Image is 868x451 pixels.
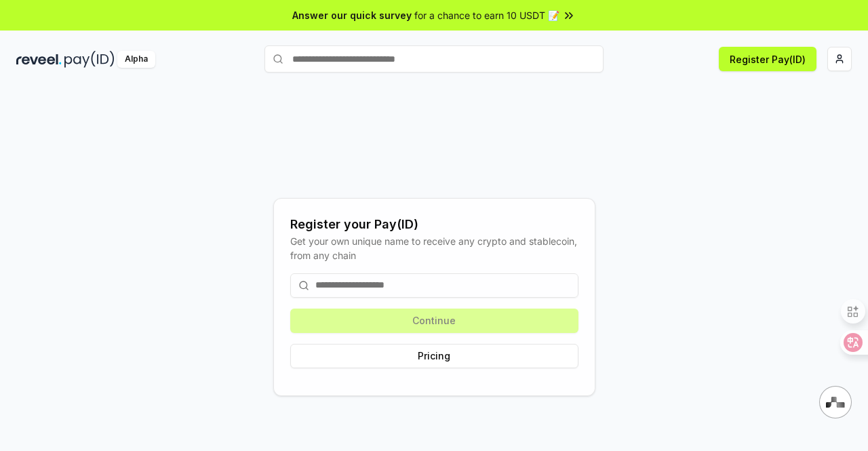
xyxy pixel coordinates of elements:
[290,234,578,262] div: Get your own unique name to receive any crypto and stablecoin, from any chain
[719,47,816,71] button: Register Pay(ID)
[826,397,845,408] img: svg+xml,%3Csvg%20xmlns%3D%22http%3A%2F%2Fwww.w3.org%2F2000%2Fsvg%22%20width%3D%2228%22%20height%3...
[290,344,578,368] button: Pricing
[414,8,559,22] span: for a chance to earn 10 USDT 📝
[16,51,62,68] img: reveel_dark
[64,51,115,68] img: pay_id
[117,51,155,68] div: Alpha
[292,8,412,22] span: Answer our quick survey
[290,215,578,234] div: Register your Pay(ID)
